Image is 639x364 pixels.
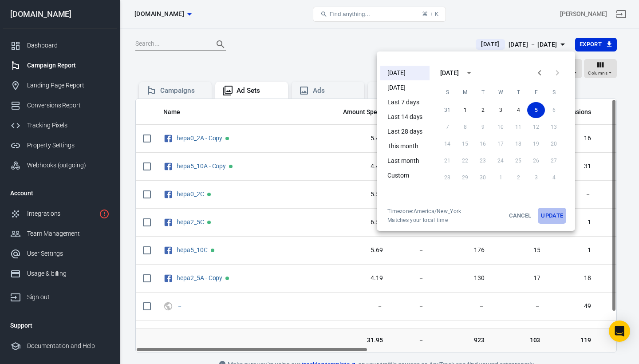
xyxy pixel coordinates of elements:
button: 31 [438,102,456,118]
button: 5 [527,102,545,118]
span: Tuesday [475,83,491,101]
li: [DATE] [380,66,430,80]
li: Last 28 days [380,124,430,139]
li: Last month [380,154,430,168]
li: Custom [380,168,430,183]
span: Wednesday [493,83,509,101]
li: [DATE] [380,80,430,95]
button: 2 [474,102,492,118]
button: Cancel [506,208,534,224]
button: Update [538,208,566,224]
button: 3 [492,102,509,118]
span: Thursday [510,83,526,101]
div: Timezone: America/New_York [387,208,461,215]
span: Matches your local time [387,217,461,224]
span: Saturday [546,83,562,101]
button: Previous month [531,64,548,82]
span: Friday [528,83,544,101]
li: Last 14 days [380,110,430,124]
span: Monday [457,83,473,101]
button: calendar view is open, switch to year view [461,65,477,80]
div: [DATE] [440,68,459,78]
button: 4 [509,102,527,118]
div: Open Intercom Messenger [609,320,630,342]
button: 1 [456,102,474,118]
span: Sunday [439,83,455,101]
li: This month [380,139,430,154]
li: Last 7 days [380,95,430,110]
